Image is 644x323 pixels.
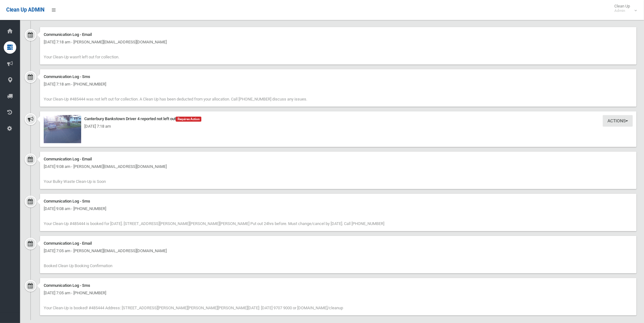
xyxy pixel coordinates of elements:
span: Clean Up [611,4,636,13]
div: [DATE] 7:05 am - [PHONE_NUMBER] [44,289,633,297]
div: Communication Log - Sms [44,73,633,81]
div: Canterbury Bankstown Driver 4 reported not left out [44,115,633,123]
div: Communication Log - Sms [44,198,633,205]
span: Your Clean-Up is booked! #485444 Address: [STREET_ADDRESS][PERSON_NAME][PERSON_NAME][PERSON_NAME]... [44,306,343,310]
span: Booked Clean Up Booking Confirmation [44,263,112,268]
span: Clean Up ADMIN [6,7,44,13]
span: Requires Action [176,117,201,122]
small: Admin [614,8,630,13]
div: Communication Log - Sms [44,282,633,289]
div: Communication Log - Email [44,155,633,163]
span: Your Clean-Up #485444 is booked for [DATE]. [STREET_ADDRESS][PERSON_NAME][PERSON_NAME][PERSON_NAM... [44,221,384,226]
span: Your Bulky Waste Clean-Up is Soon [44,179,106,184]
div: [DATE] 7:18 am [44,123,633,130]
img: 2025-09-2307.18.072145643817253872454.jpg [44,115,81,143]
div: [DATE] 7:18 am - [PERSON_NAME][EMAIL_ADDRESS][DOMAIN_NAME] [44,38,633,46]
div: [DATE] 7:18 am - [PHONE_NUMBER] [44,81,633,88]
div: Communication Log - Email [44,31,633,38]
div: [DATE] 7:05 am - [PERSON_NAME][EMAIL_ADDRESS][DOMAIN_NAME] [44,247,633,255]
button: Actions [603,115,633,127]
span: Your Clean-Up #485444 was not left out for collection. A Clean Up has been deducted from your all... [44,97,307,101]
div: Communication Log - Email [44,240,633,247]
div: [DATE] 9:08 am - [PERSON_NAME][EMAIL_ADDRESS][DOMAIN_NAME] [44,163,633,170]
div: [DATE] 9:08 am - [PHONE_NUMBER] [44,205,633,213]
span: Your Clean-Up wasn't left out for collection. [44,55,119,59]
